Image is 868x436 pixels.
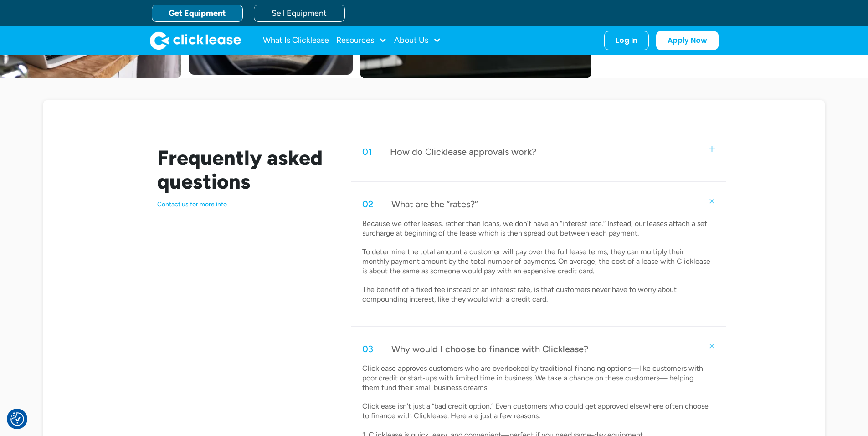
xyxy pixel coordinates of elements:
[150,31,241,50] img: Clicklease logo
[394,31,441,50] div: About Us
[708,197,716,205] img: small plus
[656,31,719,50] a: Apply Now
[150,31,241,50] a: home
[709,146,715,152] img: small plus
[390,146,536,158] div: How do Clicklease approvals work?
[10,412,24,426] button: Consent Preferences
[362,343,373,355] div: 03
[616,36,637,45] div: Log In
[362,146,372,158] div: 01
[157,200,330,209] p: Contact us for more info
[362,198,373,210] div: 02
[708,342,716,350] img: small plus
[10,412,24,426] img: Revisit consent button
[263,31,329,50] a: What Is Clicklease
[336,31,387,50] div: Resources
[157,146,330,193] h2: Frequently asked questions
[362,219,712,304] p: Because we offer leases, rather than loans, we don’t have an “interest rate.” Instead, our leases...
[152,5,243,22] a: Get Equipment
[254,5,345,22] a: Sell Equipment
[391,343,588,355] div: Why would I choose to finance with Clicklease?
[391,198,478,210] div: What are the “rates?”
